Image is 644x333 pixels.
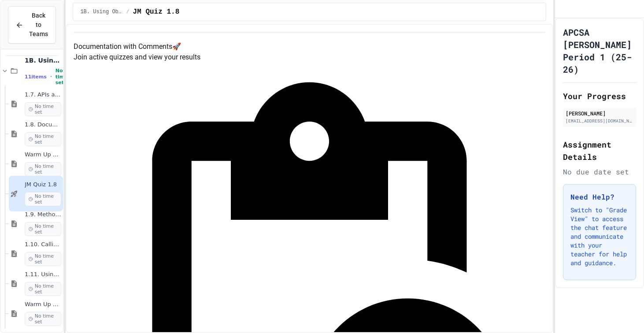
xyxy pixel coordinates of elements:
[563,166,636,177] div: No due date set
[25,241,61,248] span: 1.10. Calling Class Methods
[133,7,180,17] span: JM Quiz 1.8
[25,252,61,266] span: No time set
[25,56,61,64] span: 1B. Using Objects
[25,162,61,176] span: No time set
[25,271,61,278] span: 1.11. Using the Math Class
[25,151,61,159] span: Warm Up 1.7-1.8
[25,102,61,116] span: No time set
[563,138,636,163] h2: Assignment Details
[74,52,545,63] p: Join active quizzes and view your results
[25,282,61,296] span: No time set
[25,121,61,129] span: 1.8. Documentation with Comments and Preconditions
[25,192,61,206] span: No time set
[570,192,629,202] h3: Need Help?
[566,109,633,117] div: [PERSON_NAME]
[25,301,61,308] span: Warm Up 1.10-1.11
[563,90,636,102] h2: Your Progress
[8,6,56,44] button: Back to Teams
[25,132,61,146] span: No time set
[74,41,545,52] h4: Documentation with Comments 🚀
[126,8,129,15] span: /
[25,211,61,218] span: 1.9. Method Signatures
[50,73,52,80] span: •
[25,91,61,99] span: 1.7. APIs and Libraries
[563,26,636,75] h1: APCSA [PERSON_NAME] Period 1 (25-26)
[80,8,122,15] span: 1B. Using Objects
[25,312,61,326] span: No time set
[56,68,68,85] span: No time set
[25,181,61,189] span: JM Quiz 1.8
[29,11,48,39] span: Back to Teams
[570,206,629,267] p: Switch to "Grade View" to access the chat feature and communicate with your teacher for help and ...
[566,118,633,124] div: [EMAIL_ADDRESS][DOMAIN_NAME]
[25,222,61,236] span: No time set
[25,74,47,80] span: 11 items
